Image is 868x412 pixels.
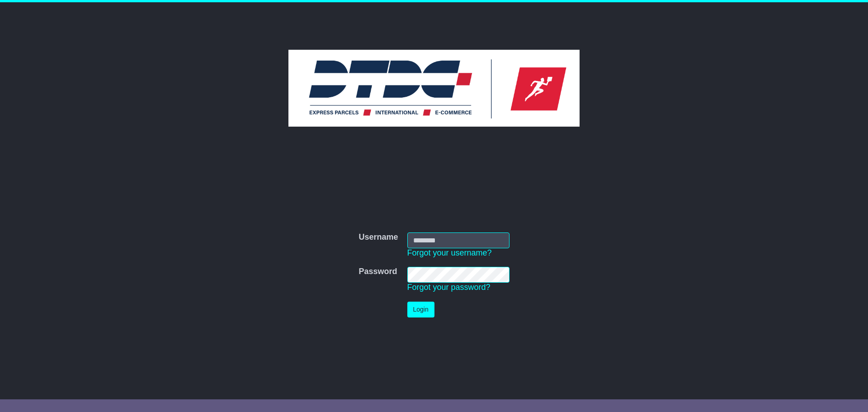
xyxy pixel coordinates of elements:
[359,232,398,242] label: Username
[407,302,434,317] button: Login
[407,283,491,292] a: Forgot your password?
[407,248,492,257] a: Forgot your username?
[359,267,397,277] label: Password
[288,50,580,127] img: DTDC Australia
